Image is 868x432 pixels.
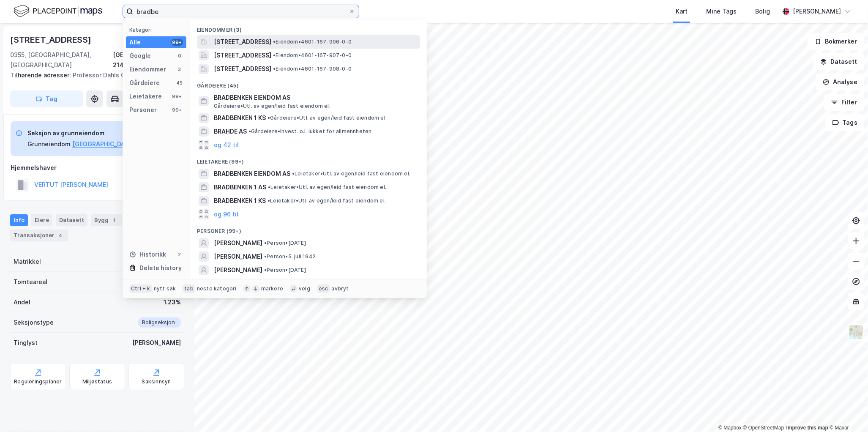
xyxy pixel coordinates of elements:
[129,284,152,293] div: Ctrl + k
[214,50,271,60] span: [STREET_ADDRESS]
[10,90,83,107] button: Tag
[129,249,166,260] div: Historikk
[27,128,158,138] div: Seksjon av grunneiendom
[72,139,158,149] button: [GEOGRAPHIC_DATA], 214/13
[164,297,181,307] div: 1.23%
[214,126,247,137] span: BRAHDE AS
[190,76,427,91] div: Gårdeiere (45)
[816,74,865,90] button: Analyse
[755,6,770,16] div: Bolig
[793,6,841,16] div: [PERSON_NAME]
[813,53,865,70] button: Datasett
[14,257,41,267] div: Matrikkel
[10,214,28,226] div: Info
[267,115,270,121] span: •
[317,284,330,293] div: esc
[56,231,65,240] div: 4
[786,425,828,431] a: Improve this map
[171,39,183,46] div: 99+
[824,94,865,111] button: Filter
[268,184,386,191] span: Leietaker • Utl. av egen/leid fast eiendom el.
[190,20,427,35] div: Eiendommer (3)
[110,216,119,224] div: 1
[825,114,865,131] button: Tags
[273,38,352,45] span: Eiendom • 4601-167-906-0-0
[268,184,270,190] span: •
[91,214,122,226] div: Bygg
[743,425,784,431] a: OpenStreetMap
[264,253,316,260] span: Person • 5. juli 1942
[14,297,30,307] div: Andel
[214,169,290,179] span: BRADBENKEN EIENDOM AS
[10,50,113,70] div: 0355, [GEOGRAPHIC_DATA], [GEOGRAPHIC_DATA]
[264,253,267,260] span: •
[10,230,68,241] div: Transaksjoner
[214,103,330,109] span: Gårdeiere • Utl. av egen/leid fast eiendom el.
[176,66,183,73] div: 3
[264,267,306,273] span: Person • [DATE]
[214,209,238,219] button: og 96 til
[176,79,183,86] div: 45
[129,51,151,61] div: Google
[267,197,386,204] span: Leietaker • Utl. av egen/leid fast eiendom el.
[718,425,742,431] a: Mapbox
[248,128,371,135] span: Gårdeiere • Invest. o.l. lukket for allmennheten
[676,6,688,16] div: Kart
[214,37,271,47] span: [STREET_ADDRESS]
[826,391,868,432] iframe: Chat Widget
[273,52,352,59] span: Eiendom • 4601-167-907-0-0
[190,152,427,167] div: Leietakere (99+)
[264,240,306,246] span: Person • [DATE]
[264,240,267,246] span: •
[292,170,410,177] span: Leietaker • Utl. av egen/leid fast eiendom el.
[183,284,195,293] div: tab
[82,378,112,385] div: Miljøstatus
[171,107,183,113] div: 99+
[248,128,251,134] span: •
[176,251,183,258] div: 2
[10,33,93,46] div: [STREET_ADDRESS]
[273,66,276,72] span: •
[56,214,87,226] div: Datasett
[808,33,865,50] button: Bokmerker
[14,277,47,287] div: Tomteareal
[214,113,266,123] span: BRADBENKEN 1 KS
[267,115,387,121] span: Gårdeiere • Utl. av egen/leid fast eiendom el.
[129,27,186,33] div: Kategori
[214,279,238,289] button: og 96 til
[11,163,184,173] div: Hjemmelshaver
[273,38,276,45] span: •
[113,50,184,70] div: [GEOGRAPHIC_DATA], 214/13/0/11
[171,93,183,100] div: 99+
[129,64,166,74] div: Eiendommer
[292,170,295,177] span: •
[14,317,54,328] div: Seksjonstype
[132,338,181,348] div: [PERSON_NAME]
[264,267,267,273] span: •
[142,378,171,385] div: Saksinnsyn
[129,37,141,47] div: Alle
[154,285,176,292] div: nytt søk
[299,285,310,292] div: velg
[214,182,266,192] span: BRADBENKEN 1 AS
[31,214,52,226] div: Eiere
[10,71,73,79] span: Tilhørende adresser:
[214,140,239,150] button: og 42 til
[14,338,38,348] div: Tinglyst
[267,197,270,204] span: •
[190,221,427,236] div: Personer (99+)
[214,265,262,275] span: [PERSON_NAME]
[214,252,262,262] span: [PERSON_NAME]
[273,66,352,72] span: Eiendom • 4601-167-908-0-0
[139,263,182,273] div: Delete history
[129,78,160,88] div: Gårdeiere
[14,4,102,19] img: logo.f888ab2527a4732fd821a326f86c7f29.svg
[129,105,157,115] div: Personer
[197,285,237,292] div: neste kategori
[133,5,349,18] input: Søk på adresse, matrikkel, gårdeiere, leietakere eller personer
[848,324,864,340] img: Z
[10,70,177,80] div: Professor Dahls Gate 1
[14,378,62,385] div: Reguleringsplaner
[214,93,417,103] span: BRADBENKEN EIENDOM AS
